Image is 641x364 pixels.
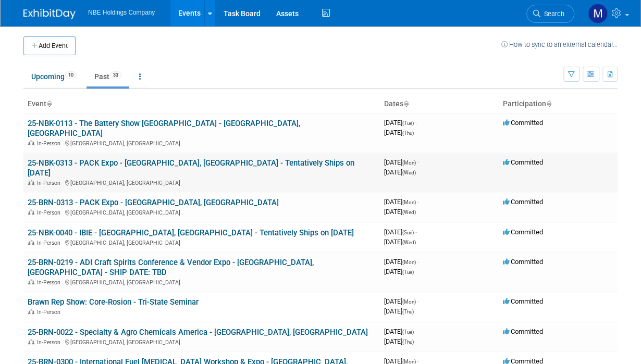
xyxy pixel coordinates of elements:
span: [DATE] [384,158,419,166]
a: How to sync to an external calendar... [501,41,618,48]
span: In-Person [37,209,64,216]
a: Search [526,5,574,23]
th: Participation [499,95,618,113]
span: (Wed) [402,209,416,215]
img: In-Person Event [28,240,34,245]
span: - [415,228,417,236]
span: [DATE] [384,268,414,275]
span: - [417,258,419,266]
img: In-Person Event [28,339,34,344]
span: [DATE] [384,168,416,176]
span: (Wed) [402,240,416,245]
span: (Thu) [402,309,414,315]
div: [GEOGRAPHIC_DATA], [GEOGRAPHIC_DATA] [28,139,376,147]
span: - [417,198,419,206]
span: [DATE] [384,328,417,335]
span: - [415,328,417,335]
img: ExhibitDay [23,9,76,19]
span: (Mon) [402,299,416,305]
span: [DATE] [384,238,416,246]
div: [GEOGRAPHIC_DATA], [GEOGRAPHIC_DATA] [28,238,376,246]
span: [DATE] [384,228,417,236]
span: NBE Holdings Company [88,9,155,16]
span: (Mon) [402,160,416,166]
span: 33 [110,71,121,79]
a: 25-NBK-0313 - PACK Expo - [GEOGRAPHIC_DATA], [GEOGRAPHIC_DATA] - Tentatively Ships on [DATE] [28,158,354,178]
div: [GEOGRAPHIC_DATA], [GEOGRAPHIC_DATA] [28,278,376,286]
img: In-Person Event [28,180,34,185]
a: 25-BRN-0313 - PACK Expo - [GEOGRAPHIC_DATA], [GEOGRAPHIC_DATA] [28,198,279,207]
span: (Thu) [402,339,414,345]
a: 25-NBK-0040 - IBIE - [GEOGRAPHIC_DATA], [GEOGRAPHIC_DATA] - Tentatively Ships on [DATE] [28,228,354,237]
span: (Tue) [402,120,414,126]
span: (Mon) [402,199,416,205]
img: In-Person Event [28,209,34,215]
span: (Thu) [402,130,414,136]
img: In-Person Event [28,140,34,145]
span: In-Person [37,279,64,286]
span: [DATE] [384,129,414,136]
span: - [415,119,417,127]
span: (Tue) [402,269,414,275]
span: [DATE] [384,119,417,127]
img: In-Person Event [28,279,34,284]
span: Committed [503,158,543,166]
a: Brawn Rep Show: Core-Rosion - Tri-State Seminar [28,297,199,307]
span: Committed [503,198,543,206]
span: In-Person [37,240,64,246]
div: [GEOGRAPHIC_DATA], [GEOGRAPHIC_DATA] [28,337,376,346]
span: (Wed) [402,170,416,175]
a: 25-BRN-0022 - Specialty & Agro Chemicals America - [GEOGRAPHIC_DATA], [GEOGRAPHIC_DATA] [28,328,368,337]
span: (Mon) [402,259,416,265]
a: Upcoming10 [23,67,84,86]
span: [DATE] [384,208,416,216]
span: Committed [503,297,543,305]
span: - [417,158,419,166]
th: Dates [380,95,499,113]
a: 25-BRN-0219 - ADI Craft Spirits Conference & Vendor Expo - [GEOGRAPHIC_DATA], [GEOGRAPHIC_DATA] -... [28,258,314,277]
span: In-Person [37,339,64,346]
div: [GEOGRAPHIC_DATA], [GEOGRAPHIC_DATA] [28,178,376,186]
span: [DATE] [384,337,414,345]
img: In-Person Event [28,309,34,314]
span: [DATE] [384,258,419,266]
span: Committed [503,119,543,127]
span: [DATE] [384,297,419,305]
span: 10 [65,71,77,79]
span: (Sun) [402,230,414,235]
span: - [417,297,419,305]
span: Search [540,10,564,18]
span: Committed [503,228,543,236]
span: (Tue) [402,329,414,335]
span: Committed [503,258,543,266]
span: In-Person [37,140,64,147]
span: [DATE] [384,198,419,206]
span: [DATE] [384,307,414,315]
a: 25-NBK-0113 - The Battery Show [GEOGRAPHIC_DATA] - [GEOGRAPHIC_DATA], [GEOGRAPHIC_DATA] [28,119,300,138]
button: Add Event [23,36,76,55]
span: Committed [503,328,543,335]
div: [GEOGRAPHIC_DATA], [GEOGRAPHIC_DATA] [28,208,376,216]
span: In-Person [37,180,64,186]
img: Morgan Goddard [588,4,608,23]
a: Past33 [87,67,129,86]
th: Event [23,95,380,113]
a: Sort by Participation Type [546,99,551,108]
span: In-Person [37,309,64,316]
a: Sort by Start Date [403,99,409,108]
a: Sort by Event Name [46,99,52,108]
